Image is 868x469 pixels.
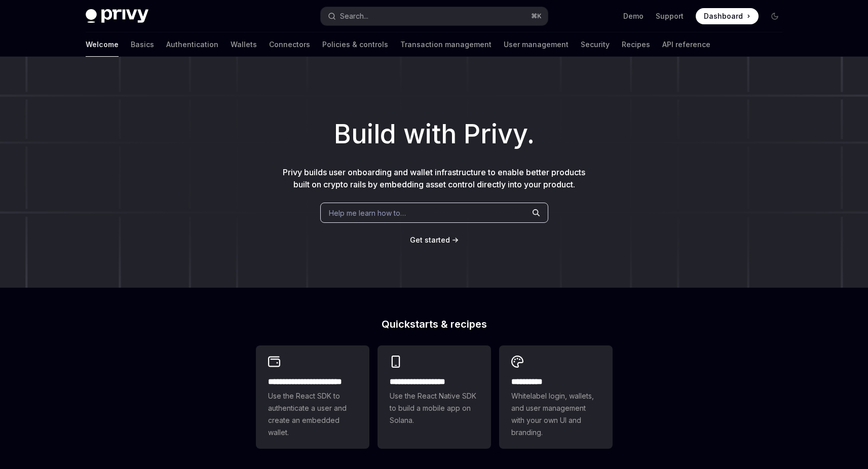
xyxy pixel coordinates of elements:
a: **** **** **** ***Use the React Native SDK to build a mobile app on Solana. [378,345,491,449]
button: Search...⌘K [321,7,548,25]
a: Get started [410,235,450,245]
a: Recipes [622,32,650,57]
a: User management [504,32,569,57]
a: Wallets [231,32,257,57]
span: ⌘ K [531,12,542,20]
a: Authentication [166,32,218,57]
h1: Build with Privy. [16,114,852,154]
a: **** *****Whitelabel login, wallets, and user management with your own UI and branding. [499,345,613,449]
a: Welcome [86,32,119,57]
button: Toggle dark mode [767,8,783,24]
a: API reference [662,32,710,57]
span: Get started [410,236,450,244]
h2: Quickstarts & recipes [256,319,613,329]
a: Dashboard [696,8,759,24]
span: Use the React SDK to authenticate a user and create an embedded wallet. [268,390,357,439]
span: Privy builds user onboarding and wallet infrastructure to enable better products built on crypto ... [283,167,585,189]
a: Connectors [269,32,310,57]
span: Use the React Native SDK to build a mobile app on Solana. [390,390,479,426]
a: Policies & controls [322,32,388,57]
a: Demo [623,11,644,21]
span: Whitelabel login, wallets, and user management with your own UI and branding. [511,390,600,439]
span: Help me learn how to… [329,208,406,218]
span: Dashboard [704,11,743,21]
a: Transaction management [400,32,492,57]
a: Security [581,32,610,57]
a: Support [656,11,684,21]
img: dark logo [86,9,148,23]
a: Basics [131,32,154,57]
div: Search... [340,10,368,22]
